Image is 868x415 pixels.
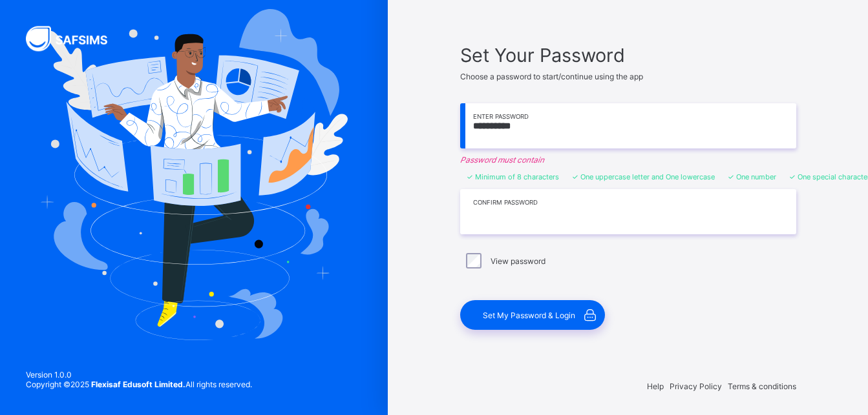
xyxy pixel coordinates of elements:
span: Set Your Password [460,44,796,66]
span: Copyright © 2025 All rights reserved. [26,380,252,389]
span: Set My Password & Login [483,310,575,320]
img: Hero Image [40,9,348,339]
span: Choose a password to start/continue using the app [460,72,643,81]
strong: Flexisaf Edusoft Limited. [91,380,185,389]
em: Password must contain [460,155,796,165]
span: Privacy Policy [670,381,722,391]
li: One uppercase letter and One lowercase [572,172,715,181]
li: Minimum of 8 characters [467,172,559,181]
img: SAFSIMS Logo [26,26,123,51]
span: Terms & conditions [728,381,796,391]
span: Help [647,381,664,391]
label: View password [491,256,545,266]
span: Version 1.0.0 [26,370,252,380]
li: One number [728,172,776,181]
